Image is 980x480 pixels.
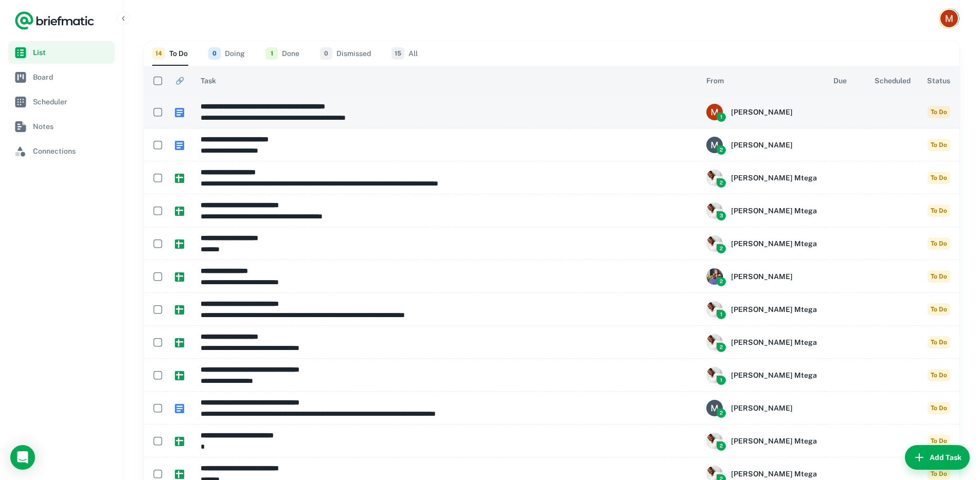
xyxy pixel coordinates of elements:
[731,172,817,183] h6: [PERSON_NAME] Mtega
[706,301,817,318] div: Rhona Mtega
[8,66,115,88] a: Board
[152,41,188,66] button: To Do
[706,104,723,120] img: ACg8ocILmfo0fIfBuLVkG56-V571e81B8VDS9zX0rh66Zmz4lzbOEg=s50-c-k-no
[717,145,726,155] span: 2
[717,178,726,188] span: 2
[706,235,817,252] div: Rhona Mtega
[928,402,950,414] span: To Do
[717,409,726,418] span: 2
[731,468,817,479] h6: [PERSON_NAME] Mtega
[175,338,184,347] img: https://app.briefmatic.com/assets/tasktypes/vnd.google-apps.spreadsheet.png
[731,139,793,151] h6: [PERSON_NAME]
[175,404,184,413] img: https://app.briefmatic.com/assets/tasktypes/vnd.google-apps.document.png
[706,301,723,318] img: ALV-UjUSGDZ9smX63soOWb3FtVgM39nwYqnRBfA6DFHFRE3DGHqYCMDYwQ=s50-c-k-no
[175,239,184,249] img: https://app.briefmatic.com/assets/tasktypes/vnd.google-apps.spreadsheet.png
[875,75,911,87] span: Scheduled
[175,272,184,282] img: https://app.briefmatic.com/assets/tasktypes/vnd.google-apps.spreadsheet.png
[706,104,817,120] div: Myranda James
[8,90,115,113] a: Scheduler
[731,304,817,315] h6: [PERSON_NAME] Mtega
[208,47,221,60] span: 0
[33,47,111,58] span: List
[928,172,950,184] span: To Do
[706,137,817,153] div: Mariame Sano
[731,370,817,381] h6: [PERSON_NAME] Mtega
[717,441,726,451] span: 2
[731,205,817,216] h6: [PERSON_NAME] Mtega
[928,205,950,217] span: To Do
[33,96,111,107] span: Scheduler
[14,10,95,31] a: Logo
[265,41,299,66] button: Done
[320,47,332,60] span: 0
[175,75,184,87] span: 🔗
[175,141,184,150] img: https://app.briefmatic.com/assets/tasktypes/vnd.google-apps.document.png
[175,108,184,117] img: https://app.briefmatic.com/assets/tasktypes/vnd.google-apps.document.png
[33,121,111,132] span: Notes
[175,371,184,380] img: https://app.briefmatic.com/assets/tasktypes/vnd.google-apps.spreadsheet.png
[152,47,165,60] span: 14
[928,139,950,151] span: To Do
[927,75,950,87] span: Status
[731,435,817,447] h6: [PERSON_NAME] Mtega
[731,402,793,414] h6: [PERSON_NAME]
[905,445,970,470] button: Add Task
[706,202,723,219] img: ALV-UjUSGDZ9smX63soOWb3FtVgM39nwYqnRBfA6DFHFRE3DGHqYCMDYwQ=s50-c-k-no
[175,437,184,446] img: https://app.briefmatic.com/assets/tasktypes/vnd.google-apps.spreadsheet.png
[706,433,723,449] img: ALV-UjUSGDZ9smX63soOWb3FtVgM39nwYqnRBfA6DFHFRE3DGHqYCMDYwQ=s50-c-k-no
[33,71,111,83] span: Board
[208,41,245,66] button: Doing
[706,334,723,350] img: ALV-UjUSGDZ9smX63soOWb3FtVgM39nwYqnRBfA6DFHFRE3DGHqYCMDYwQ=s50-c-k-no
[391,47,404,60] span: 15
[717,343,726,352] span: 2
[175,174,184,183] img: https://app.briefmatic.com/assets/tasktypes/vnd.google-apps.spreadsheet.png
[717,113,726,122] span: 1
[717,211,726,220] span: 3
[265,47,278,60] span: 1
[706,367,723,383] img: ALV-UjUSGDZ9smX63soOWb3FtVgM39nwYqnRBfA6DFHFRE3DGHqYCMDYwQ=s50-c-k-no
[706,170,817,186] div: Rhona Mtega
[706,75,724,87] span: From
[928,237,950,250] span: To Do
[928,468,950,480] span: To Do
[928,336,950,348] span: To Do
[706,235,723,252] img: ALV-UjUSGDZ9smX63soOWb3FtVgM39nwYqnRBfA6DFHFRE3DGHqYCMDYwQ=s50-c-k-no
[928,106,950,118] span: To Do
[8,140,115,162] a: Connections
[731,238,817,249] h6: [PERSON_NAME] Mtega
[33,145,111,157] span: Connections
[731,337,817,348] h6: [PERSON_NAME] Mtega
[706,400,817,416] div: Mariame Sano
[706,400,723,416] img: ACg8ocKjFjBNgLFXgJ_beqaj-uh60xT8xIeDJ-zGaZTOjSZ_ctyHPw=s50-c-k-no
[706,433,817,449] div: Rhona Mtega
[928,435,950,447] span: To Do
[706,170,723,186] img: ALV-UjUSGDZ9smX63soOWb3FtVgM39nwYqnRBfA6DFHFRE3DGHqYCMDYwQ=s50-c-k-no
[706,137,723,153] img: ACg8ocKjFjBNgLFXgJ_beqaj-uh60xT8xIeDJ-zGaZTOjSZ_ctyHPw=s50-c-k-no
[717,376,726,385] span: 1
[833,75,847,87] span: Due
[928,270,950,283] span: To Do
[731,271,793,282] h6: [PERSON_NAME]
[320,41,371,66] button: Dismissed
[706,268,723,285] img: ALV-UjVGgDhQOB_advfPnQkRpuRP7YHAY6SmwBchWtVvwW50wGNMVh__=s50-c-k-no
[391,41,418,66] button: All
[928,303,950,316] span: To Do
[175,305,184,315] img: https://app.briefmatic.com/assets/tasktypes/vnd.google-apps.spreadsheet.png
[717,310,726,319] span: 1
[706,202,817,219] div: Rhona Mtega
[706,334,817,350] div: Rhona Mtega
[175,207,184,216] img: https://app.briefmatic.com/assets/tasktypes/vnd.google-apps.spreadsheet.png
[8,115,115,138] a: Notes
[706,367,817,383] div: Rhona Mtega
[731,106,793,118] h6: [PERSON_NAME]
[8,41,115,64] a: List
[175,470,184,479] img: https://app.briefmatic.com/assets/tasktypes/vnd.google-apps.spreadsheet.png
[717,244,726,253] span: 2
[10,445,35,470] div: Open Intercom Messenger
[706,268,817,285] div: Beatriz Pleités
[940,10,958,27] img: Myranda James
[939,8,959,29] button: Account button
[717,277,726,286] span: 2
[928,369,950,381] span: To Do
[201,75,216,87] span: Task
